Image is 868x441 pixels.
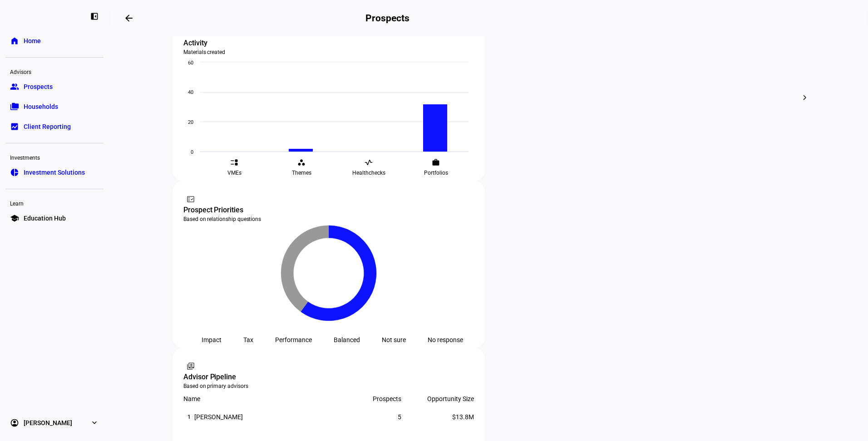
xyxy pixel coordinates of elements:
div: Prospect Priorities [183,205,474,216]
div: Tax [243,336,253,343]
div: Not sure [382,336,406,343]
div: [PERSON_NAME] [194,413,243,421]
span: Home [24,36,41,45]
div: Advisor Pipeline [183,372,474,382]
eth-mat-symbol: bid_landscape [10,122,19,131]
eth-mat-symbol: event_list [230,158,238,167]
div: 1 [183,412,194,422]
eth-mat-symbol: folder_copy [10,102,19,111]
div: Based on relationship questions [183,216,474,223]
mat-icon: fact_check [186,195,195,204]
span: Prospects [24,82,53,91]
div: Balanced [334,336,360,343]
text: 60 [188,60,193,66]
eth-mat-symbol: work [432,158,440,167]
div: No response [428,336,463,343]
span: Education Hub [24,214,66,223]
div: 5 [329,413,401,421]
div: Learn [5,196,104,209]
text: 0 [191,149,193,155]
mat-icon: switch_account [186,362,195,371]
div: Name [183,395,329,402]
div: Investments [5,151,104,163]
span: Portfolios [424,169,448,176]
eth-mat-symbol: home [10,36,19,45]
mat-icon: chevron_right [799,92,810,103]
span: Healthchecks [352,169,385,176]
eth-mat-symbol: vital_signs [365,158,373,167]
span: Investment Solutions [24,168,85,177]
a: homeHome [5,32,104,50]
a: folder_copyHouseholds [5,98,104,116]
eth-mat-symbol: account_circle [10,418,19,427]
eth-mat-symbol: school [10,214,19,223]
div: Materials created [183,49,474,56]
span: Themes [292,169,311,176]
span: Client Reporting [24,122,71,131]
mat-icon: arrow_backwards [123,13,134,24]
eth-mat-symbol: expand_more [90,418,99,427]
text: 20 [188,119,193,125]
a: bid_landscapeClient Reporting [5,118,104,136]
div: Performance [275,336,312,343]
eth-mat-symbol: workspaces [297,158,306,167]
eth-mat-symbol: pie_chart [10,168,19,177]
div: Opportunity Size [401,395,474,402]
div: Advisors [5,65,104,78]
div: Activity [183,38,474,49]
eth-mat-symbol: group [10,82,19,91]
eth-mat-symbol: left_panel_close [90,12,99,21]
span: VMEs [227,169,242,176]
h2: Prospects [365,13,409,24]
div: Impact [202,336,222,343]
div: Based on primary advisors [183,382,474,390]
a: pie_chartInvestment Solutions [5,163,104,181]
div: $13.8M [401,413,474,421]
text: 40 [188,89,193,95]
div: Prospects [329,395,401,402]
a: groupProspects [5,78,104,96]
span: [PERSON_NAME] [24,418,72,427]
span: Households [24,102,58,111]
